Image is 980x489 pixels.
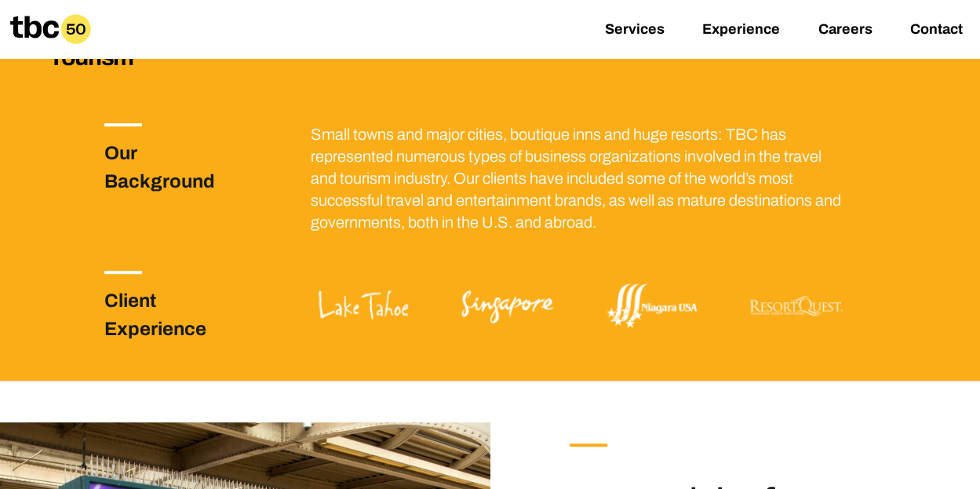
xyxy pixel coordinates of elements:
img: ResortQuest Logo [743,271,848,341]
p: Small towns and major cities, boutique inns and huge resorts: TBC has represented numerous types ... [311,123,848,233]
a: Careers [818,21,872,40]
img: Lake Tahoe Visitors Authority Logo [311,271,416,341]
h3: Client Experience [104,286,255,343]
a: Contact [909,21,962,40]
img: Niagara USA Logo [599,271,705,341]
a: Experience [702,21,780,40]
h3: Our Background [104,139,255,195]
img: Singapore Logo [455,271,560,341]
a: Services [605,21,665,40]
